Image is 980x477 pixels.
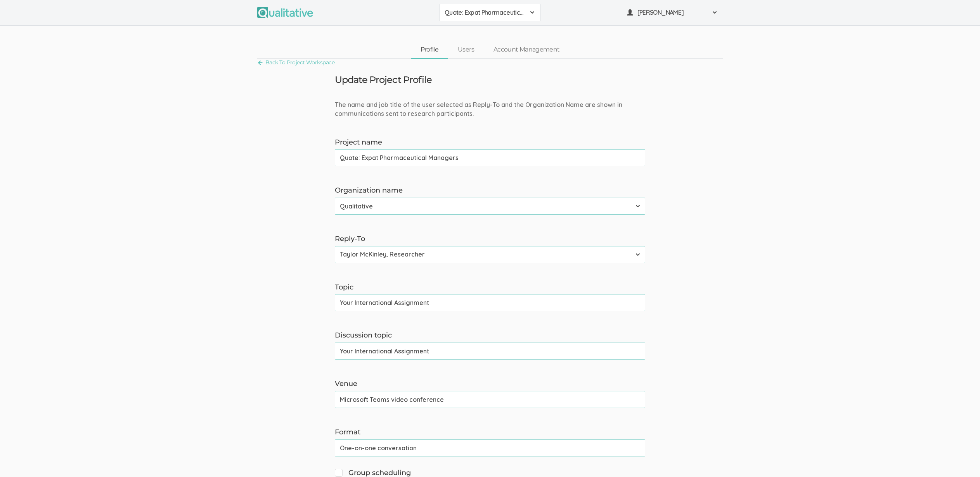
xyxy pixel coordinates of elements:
[440,4,540,21] button: Quote: Expat Pharmaceutical Managers
[257,7,313,18] img: Qualitative
[484,41,569,58] a: Account Management
[335,427,645,437] label: Format
[335,331,645,341] label: Discussion topic
[335,379,645,389] label: Venue
[637,8,707,17] span: [PERSON_NAME]
[329,100,651,118] div: The name and job title of the user selected as Reply-To and the Organization Name are shown in co...
[335,75,432,85] h3: Update Project Profile
[448,41,484,58] a: Users
[257,57,334,68] a: Back To Project Workspace
[622,4,723,21] button: [PERSON_NAME]
[335,282,645,293] label: Topic
[335,234,645,244] label: Reply-To
[941,440,980,477] iframe: Chat Widget
[445,8,525,17] span: Quote: Expat Pharmaceutical Managers
[411,41,448,58] a: Profile
[335,186,645,196] label: Organization name
[335,138,645,148] label: Project name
